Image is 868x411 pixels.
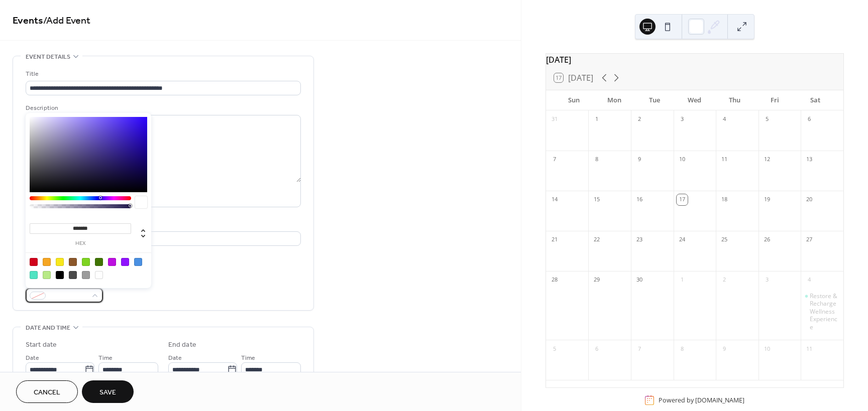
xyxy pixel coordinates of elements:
[677,343,688,354] div: 8
[591,343,602,354] div: 6
[695,396,744,404] a: [DOMAIN_NAME]
[16,380,78,403] button: Cancel
[549,343,560,354] div: 5
[634,234,645,245] div: 23
[30,258,38,266] div: #D0021B
[82,271,90,279] div: #9B9B9B
[762,234,773,245] div: 26
[795,90,835,110] div: Sat
[675,90,715,110] div: Wed
[719,194,730,205] div: 18
[719,154,730,165] div: 11
[591,234,602,245] div: 22
[549,154,560,165] div: 7
[43,258,51,266] div: #F5A623
[121,258,129,266] div: #9013FE
[677,114,688,125] div: 3
[591,114,602,125] div: 1
[26,323,70,333] span: Date and time
[762,154,773,165] div: 12
[546,54,843,66] div: [DATE]
[719,275,730,286] div: 2
[134,258,142,266] div: #4A90E2
[801,292,843,331] div: Restore & Recharge Wellness Experience
[634,194,645,205] div: 16
[677,154,688,165] div: 10
[591,275,602,286] div: 29
[804,194,815,205] div: 20
[594,90,634,110] div: Mon
[810,292,839,331] div: Restore & Recharge Wellness Experience
[26,353,39,363] span: Date
[677,275,688,286] div: 1
[26,52,70,62] span: Event details
[762,114,773,125] div: 5
[634,343,645,354] div: 7
[26,69,299,79] div: Title
[13,11,43,31] a: Events
[715,90,755,110] div: Thu
[762,343,773,354] div: 10
[26,219,299,230] div: Location
[69,271,77,279] div: #4A4A4A
[762,194,773,205] div: 19
[719,343,730,354] div: 9
[804,154,815,165] div: 13
[634,90,675,110] div: Tue
[95,271,103,279] div: #FFFFFF
[549,275,560,286] div: 28
[804,234,815,245] div: 27
[30,271,38,279] div: #50E3C2
[762,275,773,286] div: 3
[168,340,196,350] div: End date
[30,241,131,246] label: hex
[634,275,645,286] div: 30
[95,258,103,266] div: #417505
[69,258,77,266] div: #8B572A
[804,275,815,286] div: 4
[591,194,602,205] div: 15
[719,114,730,125] div: 4
[719,234,730,245] div: 25
[677,194,688,205] div: 17
[677,234,688,245] div: 24
[168,353,182,363] span: Date
[56,271,64,279] div: #000000
[99,387,116,398] span: Save
[549,114,560,125] div: 31
[659,396,744,404] div: Powered by
[82,258,90,266] div: #7ED321
[26,340,57,350] div: Start date
[82,380,134,403] button: Save
[56,258,64,266] div: #F8E71C
[804,343,815,354] div: 11
[634,154,645,165] div: 9
[108,258,116,266] div: #BD10E0
[43,271,51,279] div: #B8E986
[554,90,594,110] div: Sun
[241,353,255,363] span: Time
[549,234,560,245] div: 21
[34,387,60,398] span: Cancel
[591,154,602,165] div: 8
[98,353,113,363] span: Time
[549,194,560,205] div: 14
[26,103,299,113] div: Description
[804,114,815,125] div: 6
[755,90,795,110] div: Fri
[634,114,645,125] div: 2
[43,11,90,31] span: / Add Event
